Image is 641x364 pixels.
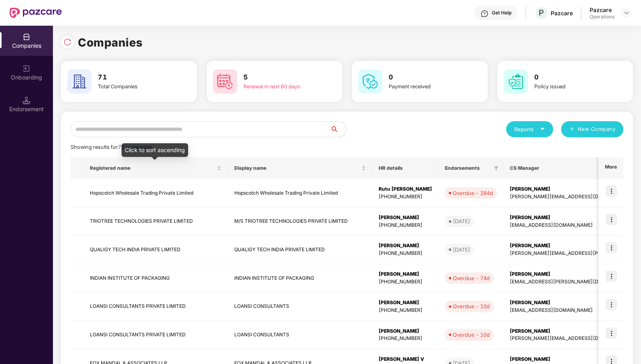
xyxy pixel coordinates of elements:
td: LOANSI CONSULTANTS [228,321,372,350]
th: HR details [372,157,438,179]
div: [PHONE_NUMBER] [379,222,432,229]
td: QUALIGY TECH INDIA PRIVATE LIMITED [228,236,372,264]
div: Payment received [389,83,458,91]
div: [PERSON_NAME] [379,327,432,335]
span: plus [569,126,574,133]
div: [PERSON_NAME] V [379,356,432,363]
span: filter [494,166,499,171]
img: icon [606,242,617,253]
div: [PHONE_NUMBER] [379,307,432,314]
div: [PERSON_NAME] [379,242,432,250]
h1: Companies [78,34,143,51]
td: LOANSI CONSULTANTS PRIVATE LIMITED [83,293,228,321]
img: svg+xml;base64,PHN2ZyB4bWxucz0iaHR0cDovL3d3dy53My5vcmcvMjAwMC9zdmciIHdpZHRoPSI2MCIgaGVpZ2h0PSI2MC... [67,69,91,94]
th: More [598,157,623,179]
span: caret-down [540,126,545,132]
td: Hopscotch Wholesale Trading Private Limited [83,179,228,207]
img: svg+xml;base64,PHN2ZyBpZD0iUmVsb2FkLTMyeDMyIiB4bWxucz0iaHR0cDovL3d3dy53My5vcmcvMjAwMC9zdmciIHdpZH... [63,38,71,46]
td: INDIAN INSTITUTE OF PACKAGING [228,264,372,293]
span: 71 companies. [118,144,153,150]
div: [DATE] [453,246,470,254]
img: svg+xml;base64,PHN2ZyB4bWxucz0iaHR0cDovL3d3dy53My5vcmcvMjAwMC9zdmciIHdpZHRoPSI2MCIgaGVpZ2h0PSI2MC... [213,69,237,94]
td: LOANSI CONSULTANTS [228,293,372,321]
button: search [330,121,347,137]
div: Click to sort ascending [122,143,188,157]
div: Overdue - 10d [453,331,490,339]
span: Display name [234,165,360,171]
td: QUALIGY TECH INDIA PRIVATE LIMITED [83,236,228,264]
img: svg+xml;base64,PHN2ZyBpZD0iRHJvcGRvd24tMzJ4MzIiIHhtbG5zPSJodHRwOi8vd3d3LnczLm9yZy8yMDAwL3N2ZyIgd2... [623,10,630,16]
div: [DATE] [453,217,470,225]
h3: 71 [98,72,167,83]
div: [PHONE_NUMBER] [379,278,432,286]
div: Overdue - 284d [453,189,493,197]
img: icon [606,270,617,282]
div: Total Companies [98,83,167,91]
div: [PHONE_NUMBER] [379,335,432,342]
div: [PHONE_NUMBER] [379,250,432,257]
div: Overdue - 74d [453,274,490,282]
td: Hopscotch Wholesale Trading Private Limited [228,179,372,207]
td: TRIOTREE TECHNOLOGIES PRIVATE LIMITED [83,207,228,236]
img: svg+xml;base64,PHN2ZyBpZD0iSGVscC0zMngzMiIgeG1sbnM9Imh0dHA6Ly93d3cudzMub3JnLzIwMDAvc3ZnIiB3aWR0aD... [481,10,489,18]
h3: 0 [534,72,603,83]
div: Pazcare [551,9,573,17]
td: INDIAN INSTITUTE OF PACKAGING [83,264,228,293]
span: New Company [578,125,616,133]
div: [PERSON_NAME] [379,270,432,278]
img: svg+xml;base64,PHN2ZyB4bWxucz0iaHR0cDovL3d3dy53My5vcmcvMjAwMC9zdmciIHdpZHRoPSI2MCIgaGVpZ2h0PSI2MC... [358,69,382,94]
img: New Pazcare Logo [10,8,62,18]
div: Operations [590,14,615,20]
th: Display name [228,157,372,179]
img: svg+xml;base64,PHN2ZyB4bWxucz0iaHR0cDovL3d3dy53My5vcmcvMjAwMC9zdmciIHdpZHRoPSI2MCIgaGVpZ2h0PSI2MC... [504,69,528,94]
span: Showing results for [71,144,153,150]
span: filter [492,163,500,173]
div: Rutu [PERSON_NAME] [379,185,432,193]
div: Pazcare [590,6,615,14]
img: icon [606,214,617,225]
div: [PERSON_NAME] [379,214,432,222]
th: Registered name [83,157,228,179]
td: M/S TRIOTREE TECHNOLOGIES PRIVATE LIMITED [228,207,372,236]
div: [PERSON_NAME] [379,299,432,307]
span: Registered name [90,165,215,171]
img: svg+xml;base64,PHN2ZyBpZD0iQ29tcGFuaWVzIiB4bWxucz0iaHR0cDovL3d3dy53My5vcmcvMjAwMC9zdmciIHdpZHRoPS... [22,33,30,41]
img: icon [606,185,617,197]
div: Policy issued [534,83,603,91]
img: icon [606,327,617,339]
td: LOANSI CONSULTANTS PRIVATE LIMITED [83,321,228,350]
img: svg+xml;base64,PHN2ZyB3aWR0aD0iMTQuNSIgaGVpZ2h0PSIxNC41IiB2aWV3Qm94PSIwIDAgMTYgMTYiIGZpbGw9Im5vbm... [22,96,30,104]
h3: 5 [243,72,312,83]
div: Reports [514,125,545,133]
button: plusNew Company [561,121,623,137]
img: svg+xml;base64,PHN2ZyB3aWR0aD0iMjAiIGhlaWdodD0iMjAiIHZpZXdCb3g9IjAgMCAyMCAyMCIgZmlsbD0ibm9uZSIgeG... [22,65,30,73]
div: Renewal in next 60 days [243,83,312,91]
div: [PHONE_NUMBER] [379,193,432,201]
div: Overdue - 10d [453,302,490,310]
img: icon [606,299,617,310]
div: Get Help [492,10,511,16]
h3: 0 [389,72,458,83]
span: search [330,126,346,132]
span: P [539,8,544,18]
span: Endorsements [445,165,491,171]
